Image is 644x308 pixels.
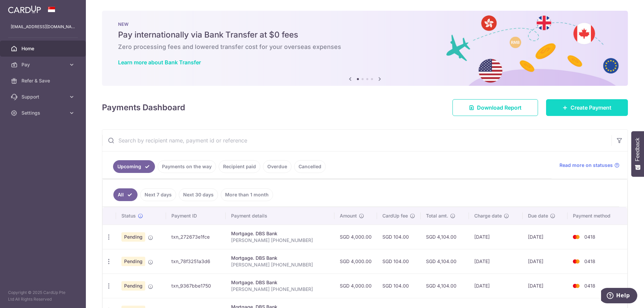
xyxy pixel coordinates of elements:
span: Pending [121,281,145,291]
td: SGD 4,000.00 [334,249,377,273]
span: Feedback [635,138,641,161]
a: Next 7 days [140,188,176,201]
span: Settings [21,110,66,116]
span: Support [21,94,66,100]
td: txn_9367bbe1750 [166,273,226,298]
td: [DATE] [469,273,523,298]
span: Refer & Save [21,77,66,84]
td: txn_272673e1fce [166,225,226,249]
span: Due date [528,212,548,219]
th: Payment details [226,207,334,225]
td: SGD 4,104.00 [421,249,469,273]
div: Mortgage. DBS Bank [231,255,329,261]
span: 0418 [584,283,595,289]
span: Download Report [477,104,522,112]
span: Amount [340,212,357,219]
span: Charge date [474,212,502,219]
span: 0418 [584,234,595,240]
h5: Pay internationally via Bank Transfer at $0 fees [118,29,612,40]
span: Read more on statuses [559,162,613,169]
td: [DATE] [469,225,523,249]
img: Bank transfer banner [102,11,628,86]
span: Home [21,45,66,52]
span: Total amt. [426,212,448,219]
a: All [113,188,138,201]
span: 0418 [584,258,595,264]
a: Download Report [452,99,538,116]
span: Pending [121,232,145,242]
p: [EMAIL_ADDRESS][DOMAIN_NAME] [11,23,75,30]
span: Status [121,212,136,219]
p: [PERSON_NAME] [PHONE_NUMBER] [231,237,329,244]
td: SGD 4,104.00 [421,273,469,298]
p: NEW [118,21,612,27]
img: Bank Card [570,233,583,241]
button: Feedback - Show survey [631,131,644,177]
a: Read more on statuses [559,162,620,169]
a: Overdue [263,160,291,173]
td: txn_78f3251a3d6 [166,249,226,273]
div: Mortgage. DBS Bank [231,279,329,286]
div: Mortgage. DBS Bank [231,230,329,237]
td: [DATE] [523,225,568,249]
img: CardUp [8,5,41,13]
a: More than 1 month [221,188,273,201]
span: Create Payment [571,104,611,112]
img: Bank Card [570,257,583,265]
td: [DATE] [469,249,523,273]
a: Create Payment [546,99,628,116]
a: Learn more about Bank Transfer [118,59,201,66]
h4: Payments Dashboard [102,102,185,114]
th: Payment method [568,207,627,225]
td: [DATE] [523,249,568,273]
p: [PERSON_NAME] [PHONE_NUMBER] [231,261,329,268]
iframe: Opens a widget where you can find more information [601,288,637,305]
span: Pay [21,61,66,68]
td: SGD 104.00 [377,273,421,298]
a: Next 30 days [179,188,218,201]
img: Bank Card [570,282,583,290]
a: Cancelled [294,160,326,173]
a: Payments on the way [158,160,216,173]
td: SGD 104.00 [377,225,421,249]
span: Pending [121,257,145,266]
td: SGD 104.00 [377,249,421,273]
td: SGD 4,000.00 [334,225,377,249]
td: [DATE] [523,273,568,298]
td: SGD 4,104.00 [421,225,469,249]
span: CardUp fee [382,212,408,219]
input: Search by recipient name, payment id or reference [102,130,611,151]
p: [PERSON_NAME] [PHONE_NUMBER] [231,286,329,293]
th: Payment ID [166,207,226,225]
h6: Zero processing fees and lowered transfer cost for your overseas expenses [118,43,612,51]
a: Upcoming [113,160,155,173]
a: Recipient paid [219,160,260,173]
td: SGD 4,000.00 [334,273,377,298]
